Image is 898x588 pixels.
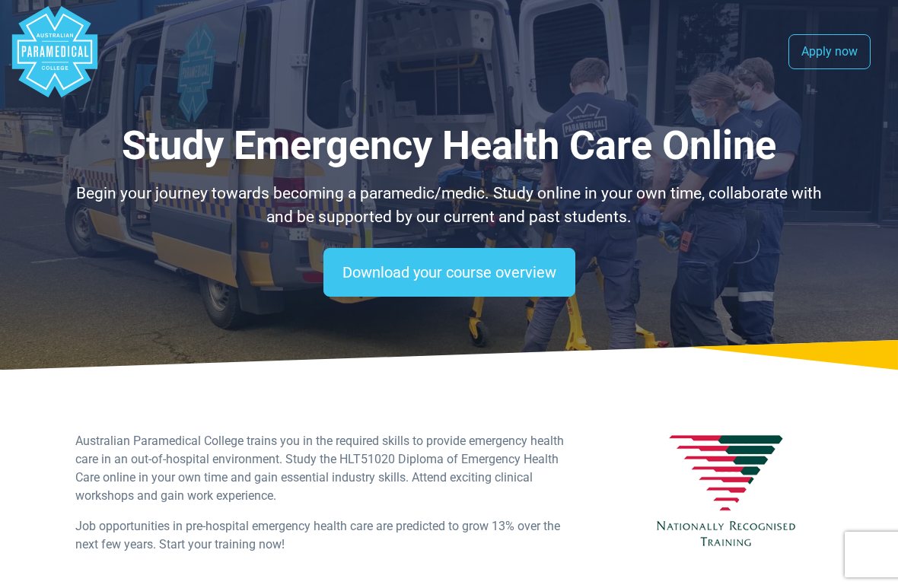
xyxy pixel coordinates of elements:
h1: Study Emergency Health Care Online [75,122,823,170]
div: Australian Paramedical College [9,6,100,97]
p: Australian Paramedical College trains you in the required skills to provide emergency health care... [75,432,568,505]
a: Apply now [788,34,871,69]
p: Job opportunities in pre-hospital emergency health care are predicted to grow 13% over the next f... [75,517,568,554]
a: Download your course overview [323,248,575,297]
p: Begin your journey towards becoming a paramedic/medic. Study online in your own time, collaborate... [75,182,823,230]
